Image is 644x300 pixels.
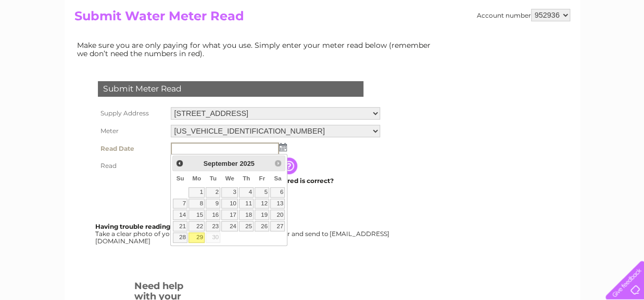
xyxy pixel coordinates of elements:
a: 26 [255,221,269,231]
th: Supply Address [95,105,168,122]
a: 23 [206,221,220,231]
a: 17 [221,210,238,220]
a: 12 [255,199,269,209]
span: Monday [192,175,201,181]
span: Prev [175,159,184,167]
a: 24 [221,221,238,231]
a: 6 [270,187,285,198]
a: 9 [206,199,220,209]
span: 2025 [239,160,254,167]
a: 10 [221,199,238,209]
a: 1 [188,187,205,198]
a: 29 [188,232,205,243]
h2: Submit Water Meter Read [74,9,570,29]
td: Are you sure the read you have entered is correct? [168,174,383,188]
a: 8 [188,199,205,209]
a: Prev [174,157,186,169]
b: Having trouble reading your meter? [95,223,212,230]
a: 2 [206,187,220,198]
a: 16 [206,210,220,220]
th: Read [95,158,168,174]
span: Tuesday [210,175,217,181]
span: Saturday [274,175,281,181]
input: Information [281,158,299,174]
a: 3 [221,187,238,198]
span: Sunday [176,175,184,181]
a: 11 [239,199,254,209]
a: Log out [610,44,634,52]
span: Thursday [243,175,250,181]
th: Read Date [95,140,168,158]
a: 18 [239,210,254,220]
th: Meter [95,122,168,140]
a: Blog [553,44,569,52]
a: 5 [255,187,269,198]
a: 22 [188,221,205,231]
img: ... [279,143,287,151]
span: September [204,160,238,167]
a: Energy [487,44,510,52]
td: Make sure you are only paying for what you use. Simply enter your meter read below (remember we d... [74,38,439,60]
a: 14 [173,210,187,220]
a: 4 [239,187,254,198]
a: Water [461,44,481,52]
a: 25 [239,221,254,231]
a: 0333 014 3131 [448,5,520,18]
a: 28 [173,232,187,243]
div: Submit Meter Read [98,81,363,97]
a: 15 [188,210,205,220]
div: Account number [477,9,570,21]
div: Clear Business is a trading name of Verastar Limited (registered in [GEOGRAPHIC_DATA] No. 3667643... [77,6,569,50]
a: 27 [270,221,285,231]
span: Friday [259,175,265,181]
a: Telecoms [516,44,547,52]
a: 13 [270,199,285,209]
a: 19 [255,210,269,220]
a: Contact [575,44,600,52]
img: logo.png [22,27,75,59]
span: Wednesday [225,175,234,181]
a: 7 [173,199,187,209]
a: 21 [173,221,187,231]
a: 20 [270,210,285,220]
div: Take a clear photo of your readings, tell us which supply it's for and send to [EMAIL_ADDRESS][DO... [95,223,391,244]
